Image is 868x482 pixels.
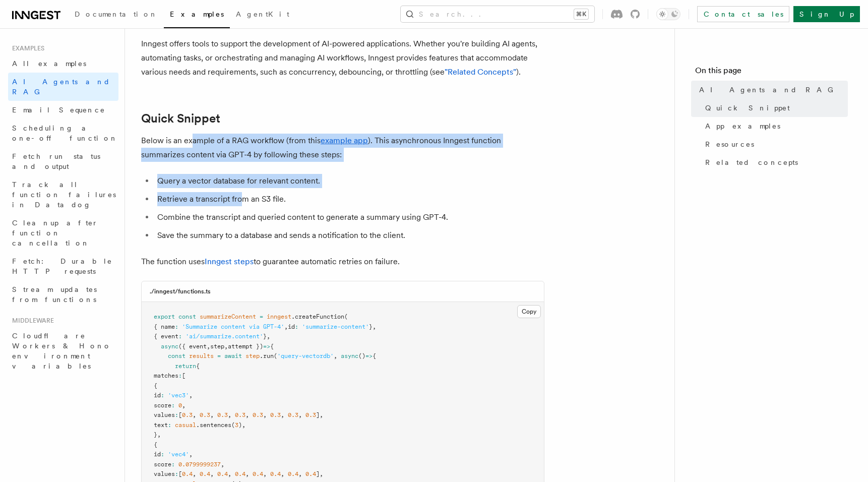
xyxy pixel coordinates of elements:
[170,10,224,18] span: Examples
[171,461,175,468] span: :
[295,323,298,330] span: :
[141,111,220,126] a: Quick Snippet
[320,470,323,477] span: ,
[171,402,175,409] span: :
[8,44,44,52] span: Examples
[12,180,116,209] span: Track all function failures in Datadog
[150,287,211,295] h3: ./inngest/functions.ts
[8,214,118,252] a: Cleanup after function cancellation
[178,470,182,477] span: [
[154,333,178,340] span: { event
[358,352,365,359] span: ()
[12,152,100,170] span: Fetch run status and output
[263,470,267,477] span: ,
[263,343,270,350] span: =>
[154,451,161,458] span: id
[288,323,295,330] span: id
[373,352,376,359] span: {
[369,323,373,330] span: }
[705,139,754,149] span: Resources
[175,363,196,370] span: return
[182,470,193,477] span: 0.4
[164,3,230,28] a: Examples
[656,8,680,20] button: Toggle dark mode
[217,470,228,477] span: 0.4
[277,352,334,359] span: 'query-vectordb'
[8,327,118,375] a: Cloudflare Workers & Hono environment variables
[236,10,289,18] span: AgentKit
[445,67,516,77] a: "Related Concepts"
[210,411,214,418] span: ,
[316,411,320,418] span: ]
[701,153,848,171] a: Related concepts
[168,352,185,359] span: const
[793,6,860,22] a: Sign Up
[12,78,110,96] span: AI Agents and RAG
[245,470,249,477] span: ,
[200,411,210,418] span: 0.3
[365,352,373,359] span: =>
[178,402,182,409] span: 0
[175,421,196,429] span: casual
[154,411,175,418] span: values
[242,421,245,429] span: ,
[701,99,848,117] a: Quick Snippet
[8,175,118,214] a: Track all function failures in Datadog
[12,106,105,114] span: Email Sequence
[320,411,323,418] span: ,
[8,252,118,280] a: Fetch: Durable HTTP requests
[217,352,221,359] span: =
[154,421,168,429] span: text
[267,313,291,320] span: inngest
[168,451,189,458] span: 'vec4'
[245,411,249,418] span: ,
[189,352,214,359] span: results
[705,121,780,131] span: App examples
[193,470,196,477] span: ,
[302,323,369,330] span: 'summarize-content'
[8,280,118,309] a: Stream updates from functions
[231,421,235,429] span: (
[12,257,112,275] span: Fetch: Durable HTTP requests
[695,65,848,81] h4: On this page
[69,3,164,27] a: Documentation
[189,451,193,458] span: ,
[154,174,544,188] li: Query a vector database for relevant content.
[178,313,196,320] span: const
[574,9,588,19] kbd: ⌘K
[178,333,182,340] span: :
[224,352,242,359] span: await
[154,323,175,330] span: { name
[288,411,298,418] span: 0.3
[8,119,118,147] a: Scheduling a one-off function
[270,470,281,477] span: 0.4
[175,411,178,418] span: :
[695,81,848,99] a: AI Agents and RAG
[373,323,376,330] span: ,
[168,392,189,399] span: 'vec3'
[12,332,111,370] span: Cloudflare Workers & Hono environment variables
[235,421,238,429] span: 3
[8,317,54,325] span: Middleware
[401,6,594,22] button: Search...⌘K
[305,470,316,477] span: 0.4
[178,461,221,468] span: 0.0799999237
[270,343,274,350] span: {
[178,343,207,350] span: ({ event
[230,3,295,27] a: AgentKit
[697,6,789,22] a: Contact sales
[154,313,175,320] span: export
[154,461,171,468] span: score
[228,343,263,350] span: attempt })
[182,372,185,379] span: [
[141,134,544,162] p: Below is an example of a RAG workflow (from this ). This asynchronous Inngest function summarizes...
[344,313,348,320] span: (
[263,411,267,418] span: ,
[288,470,298,477] span: 0.4
[182,411,193,418] span: 0.3
[161,343,178,350] span: async
[161,451,164,458] span: :
[263,333,267,340] span: }
[205,257,254,266] a: Inngest steps
[207,343,210,350] span: ,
